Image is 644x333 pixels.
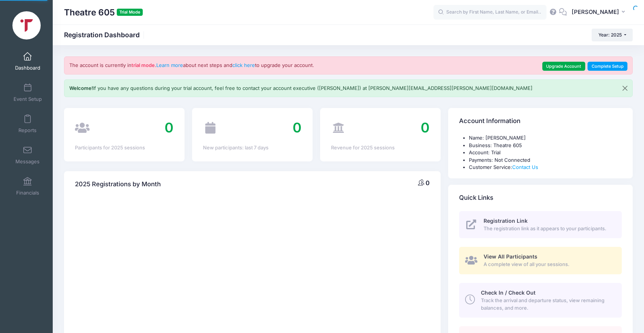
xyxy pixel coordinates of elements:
span: Trial Mode [117,9,143,16]
a: Event Setup [10,79,46,106]
a: Financials [10,173,46,199]
a: Contact Us [512,164,538,170]
h1: Registration Dashboard [64,31,146,39]
button: [PERSON_NAME] [567,4,633,21]
p: If you have any questions during your trial account, feel free to contact your account executive ... [69,85,533,92]
a: Reports [10,111,46,137]
span: 0 [421,119,430,136]
li: Payments: Not Connected [469,157,622,164]
span: 0 [165,119,174,136]
a: click here [232,62,255,68]
strong: trial mode [131,62,155,68]
a: Upgrade Account [542,62,585,71]
span: Track the arrival and departure status, view remaining balances, and more. [481,297,613,312]
span: Financials [16,190,39,196]
a: Dashboard [10,48,46,75]
a: Learn more [156,62,183,68]
img: Theatre 605 [12,11,41,40]
a: Messages [10,142,46,168]
div: Participants for 2025 sessions [75,144,174,152]
h1: Theatre 605 [64,4,143,21]
h4: Quick Links [459,187,493,208]
span: A complete view of all your sessions. [484,261,613,268]
span: The registration link as it appears to your participants. [484,225,613,233]
div: Revenue for 2025 sessions [331,144,430,152]
li: Name: [PERSON_NAME] [469,134,622,142]
li: Customer Service: [469,164,622,171]
a: Complete Setup [588,62,627,71]
span: Messages [15,158,40,165]
span: Year: 2025 [598,32,622,38]
span: 0 [426,179,430,187]
span: [PERSON_NAME] [572,8,619,16]
span: Reports [18,127,37,134]
span: Registration Link [484,217,528,224]
a: Check In / Check Out Track the arrival and departure status, view remaining balances, and more. [459,283,622,318]
h4: 2025 Registrations by Month [75,173,161,195]
span: Check In / Check Out [481,289,536,296]
span: 0 [293,119,302,136]
button: Year: 2025 [592,29,633,41]
a: Registration Link The registration link as it appears to your participants. [459,211,622,239]
input: Search by First Name, Last Name, or Email... [433,5,546,20]
button: Close [618,80,632,97]
li: Business: Theatre 605 [469,142,622,149]
h4: Account Information [459,111,520,132]
span: Dashboard [15,65,40,71]
a: View All Participants A complete view of all your sessions. [459,247,622,274]
div: New participants: last 7 days [203,144,302,152]
b: Welcome! [69,85,93,91]
li: Account: Trial [469,149,622,157]
span: View All Participants [484,253,537,260]
div: The account is currently in . about next steps and to upgrade your account. [64,56,633,75]
span: Event Setup [14,96,42,102]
